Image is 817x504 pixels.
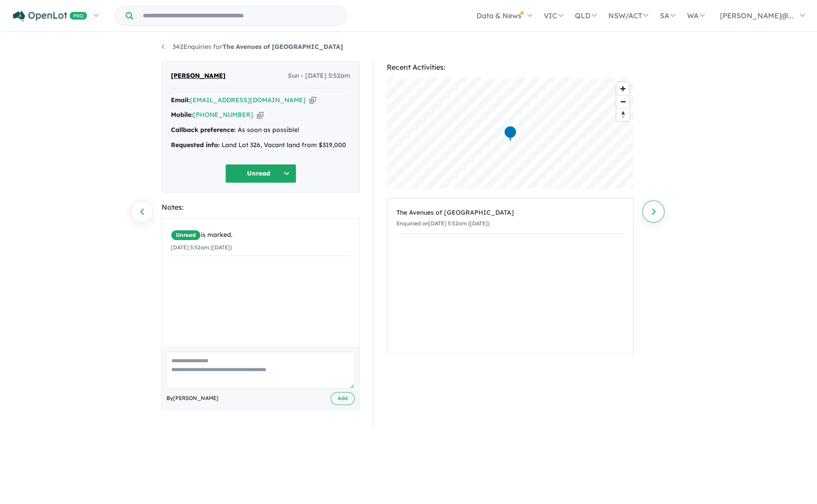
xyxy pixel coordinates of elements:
[171,126,236,134] strong: Callback preference:
[616,96,629,108] span: Zoom out
[331,392,355,405] button: Add
[162,201,360,213] div: Notes:
[309,96,316,105] button: Copy
[616,108,629,121] span: Reset bearing to north
[387,61,634,73] div: Recent Activities:
[171,140,350,151] div: Land Lot 326, Vacant land from $319,000
[166,394,218,403] span: By [PERSON_NAME]
[171,111,193,119] strong: Mobile:
[162,43,343,51] a: 342Enquiries forThe Avenues of [GEOGRAPHIC_DATA]
[171,96,190,104] strong: Email:
[171,141,220,149] strong: Requested info:
[171,125,350,136] div: As soon as possible!
[222,43,343,51] strong: The Avenues of [GEOGRAPHIC_DATA]
[396,203,624,234] a: The Avenues of [GEOGRAPHIC_DATA]Enquiried on[DATE] 5:52am ([DATE])
[171,244,232,251] small: [DATE] 5:52am ([DATE])
[13,11,87,22] img: Openlot PRO Logo White
[171,230,350,240] div: is marked.
[387,78,634,189] canvas: Map
[162,42,655,52] nav: breadcrumb
[225,164,296,183] button: Unread
[288,71,350,81] span: Sun - [DATE] 5:52am
[171,71,226,81] span: [PERSON_NAME]
[171,230,201,240] span: Unread
[193,111,253,119] a: [PHONE_NUMBER]
[396,208,624,218] div: The Avenues of [GEOGRAPHIC_DATA]
[257,110,263,120] button: Copy
[135,6,344,25] input: Try estate name, suburb, builder or developer
[616,108,629,121] button: Reset bearing to north
[396,220,489,227] small: Enquiried on [DATE] 5:52am ([DATE])
[504,125,517,142] div: Map marker
[190,96,306,104] a: [EMAIL_ADDRESS][DOMAIN_NAME]
[616,82,629,95] button: Zoom in
[720,11,793,20] span: [PERSON_NAME]@...
[616,95,629,108] button: Zoom out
